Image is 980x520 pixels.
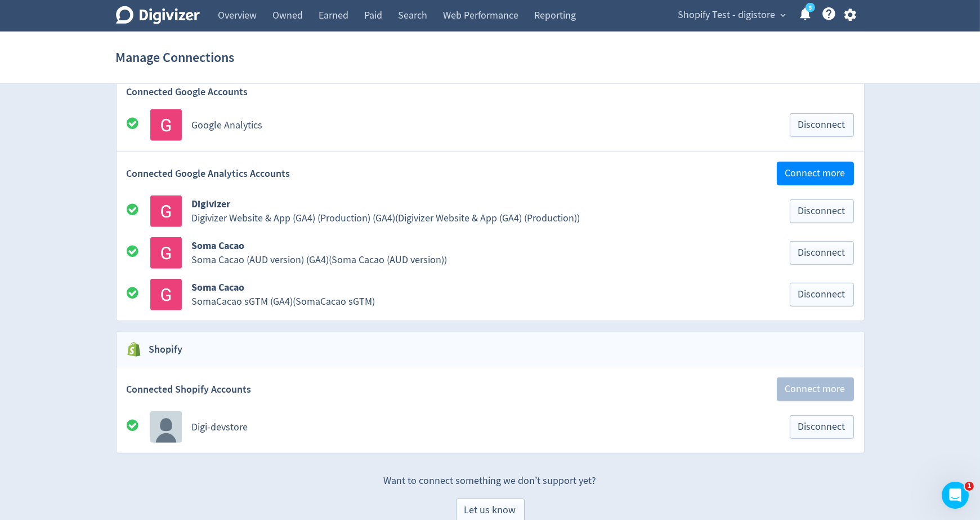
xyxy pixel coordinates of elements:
span: Disconnect [798,120,845,130]
a: 5 [806,3,815,12]
button: Disconnect [790,283,854,306]
div: All good [127,245,150,262]
div: All good [127,286,150,304]
a: Soma CacaoSoma Cacao (AUD version) (GA4)(Soma Cacao (AUD version)) [192,239,780,267]
div: All good [127,117,150,134]
span: Disconnect [798,422,845,432]
img: Avatar for Digivizer Website & App (GA4) (Production) [150,195,182,227]
button: Shopify Test - digistore [674,6,789,24]
h1: Manage Connections [116,39,235,75]
text: 5 [808,4,811,12]
img: Avatar for Soma Cacao (AUD version) [150,237,182,269]
iframe: Intercom live chat [942,482,969,509]
span: Connect more [785,168,845,179]
button: Disconnect [790,199,854,223]
button: Disconnect [790,113,854,137]
button: Connect more [777,162,854,185]
div: All good [127,203,150,220]
b: Digivizer [192,197,231,211]
b: Soma Cacao [192,239,245,252]
a: Digi-devstore [192,421,248,434]
a: DigivizerDigivizer Website & App (GA4) (Production) (GA4)(Digivizer Website & App (GA4) (Producti... [192,197,780,225]
span: Let us know [464,505,516,515]
h2: Shopify [141,343,183,357]
div: Soma Cacao (AUD version) (GA4) ( Soma Cacao (AUD version) ) [192,253,780,267]
span: Connected Google Accounts [127,85,248,99]
div: All good [127,419,150,436]
div: Digivizer Website & App (GA4) (Production) (GA4) ( Digivizer Website & App (GA4) (Production) ) [192,211,780,225]
button: Disconnect [790,241,854,265]
img: Avatar for Digi-devstore [150,411,182,443]
span: Connected Shopify Accounts [127,383,252,397]
span: expand_more [778,10,789,20]
span: Shopify Test - digistore [678,6,776,24]
button: Connect more [777,377,854,401]
button: Disconnect [790,415,854,439]
span: Disconnect [798,206,845,216]
span: Disconnect [798,290,845,300]
span: Connected Google Analytics Accounts [127,167,290,181]
a: Google Analytics [192,119,263,132]
img: Avatar for SomaCacao sGTM [150,279,182,310]
span: Connect more [785,384,845,394]
p: Want to connect something we don’t support yet? [116,464,865,488]
span: 1 [965,482,974,491]
span: Disconnect [798,248,845,258]
img: Avatar for Google Analytics [150,109,182,141]
a: Soma CacaoSomaCacao sGTM (GA4)(SomaCacao sGTM) [192,281,780,309]
div: SomaCacao sGTM (GA4) ( SomaCacao sGTM ) [192,295,780,309]
b: Soma Cacao [192,281,245,294]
